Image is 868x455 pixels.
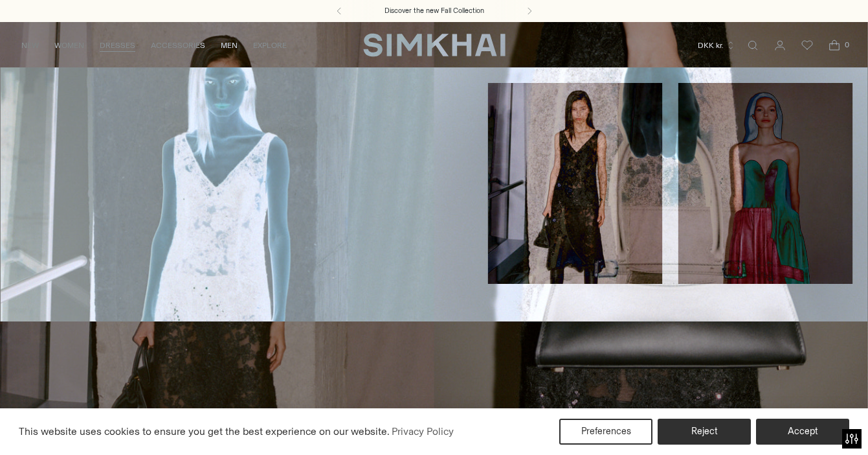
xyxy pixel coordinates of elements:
a: Open search modal [740,32,766,58]
button: Reject [658,419,751,445]
a: MEN [221,31,238,60]
a: SIMKHAI [363,32,506,58]
button: DKK kr. [698,31,735,60]
a: Discover the new Fall Collection [384,6,484,16]
a: Go to the account page [767,32,793,58]
a: NEW [21,31,39,60]
a: EXPLORE [253,31,287,60]
a: ACCESSORIES [151,31,205,60]
a: WOMEN [54,31,84,60]
a: Privacy Policy (opens in a new tab) [390,422,456,441]
button: Preferences [559,419,652,445]
a: Wishlist [794,32,820,58]
span: This website uses cookies to ensure you get the best experience on our website. [19,425,390,437]
button: Accept [756,419,849,445]
span: 0 [841,39,852,51]
a: Open cart modal [821,32,847,58]
a: DRESSES [100,31,135,60]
